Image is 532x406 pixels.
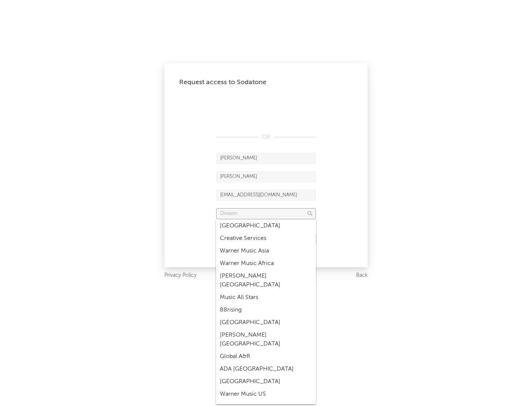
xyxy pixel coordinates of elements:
[216,363,316,375] div: ADA [GEOGRAPHIC_DATA]
[216,388,316,400] div: Warner Music US
[179,78,353,87] div: Request access to Sodatone
[216,190,316,201] input: Email
[216,375,316,388] div: [GEOGRAPHIC_DATA]
[216,208,316,219] input: Division
[216,316,316,329] div: [GEOGRAPHIC_DATA]
[216,232,316,245] div: Creative Services
[216,304,316,316] div: 88rising
[216,257,316,270] div: Warner Music Africa
[216,270,316,291] div: [PERSON_NAME] [GEOGRAPHIC_DATA]
[216,153,316,164] input: First Name
[216,133,316,142] div: OR
[216,245,316,257] div: Warner Music Asia
[356,271,368,280] a: Back
[216,329,316,350] div: [PERSON_NAME] [GEOGRAPHIC_DATA]
[164,271,197,280] a: Privacy Policy
[216,291,316,304] div: Music All Stars
[216,220,316,232] div: [GEOGRAPHIC_DATA]
[216,171,316,182] input: Last Name
[216,350,316,363] div: Global A&R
